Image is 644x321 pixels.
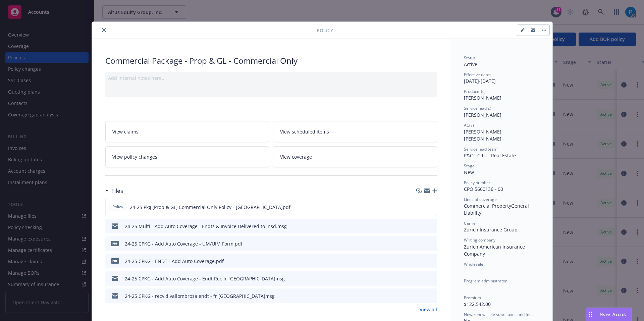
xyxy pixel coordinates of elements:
[317,27,333,34] span: Policy
[111,241,119,246] span: pdf
[428,240,434,247] button: preview file
[464,261,485,267] span: Wholesaler
[464,186,503,192] span: CPO 5660136 - 00
[428,223,434,230] button: preview file
[125,240,243,247] div: 24-25 CPKG - Add Auto Coverage - UM/UIM Form.pdf
[428,275,434,282] button: preview file
[273,146,437,167] a: View coverage
[600,311,626,317] span: Nova Assist
[112,128,139,135] span: View claims
[464,146,497,152] span: Service lead team
[105,146,269,167] a: View policy changes
[464,295,481,301] span: Premium
[586,308,594,321] div: Drag to move
[125,275,285,282] div: 24-25 CPKG - Add Auto Coverage - Endt Rec fr [GEOGRAPHIC_DATA]msg
[464,55,476,61] span: Status
[464,72,539,85] div: [DATE] - [DATE]
[464,95,501,101] span: [PERSON_NAME]
[280,128,329,135] span: View scheduled items
[464,312,534,317] span: Newfront will file state taxes and fees
[464,169,474,175] span: New
[273,121,437,142] a: View scheduled items
[464,244,526,257] span: Zurich American Insurance Company
[464,61,477,67] span: Active
[428,258,434,265] button: preview file
[464,152,516,159] span: P&C - CRU - Real Estate
[464,89,486,94] span: Producer(s)
[125,292,275,300] div: 24-25 CPKG - recv'd vallombrosa endt - fr [GEOGRAPHIC_DATA]msg
[105,121,269,142] a: View claims
[111,204,124,210] span: Policy
[105,186,123,195] div: Files
[418,240,423,247] button: download file
[464,278,507,284] span: Program administrator
[464,180,490,185] span: Policy number
[130,204,290,211] span: 24-25 Pkg (Prop & GL) Commercial Only Policy - [GEOGRAPHIC_DATA]pdf
[418,292,423,300] button: download file
[464,220,477,226] span: Carrier
[280,153,312,160] span: View coverage
[464,128,504,142] span: [PERSON_NAME], [PERSON_NAME]
[125,258,224,265] div: 24-25 CPKG - ENDT - Add Auto Coverage.pdf
[464,203,511,209] span: Commercial Property
[464,203,530,216] span: General Liability
[418,258,423,265] button: download file
[464,197,497,202] span: Lines of coverage
[464,122,474,128] span: AC(s)
[464,226,518,233] span: Zurich Insurance Group
[464,112,501,118] span: [PERSON_NAME]
[111,258,119,263] span: pdf
[464,105,491,111] span: Service lead(s)
[100,26,108,34] button: close
[464,267,466,274] span: -
[464,284,466,290] span: -
[420,306,437,313] a: View all
[428,204,434,211] button: preview file
[586,308,632,321] button: Nova Assist
[418,275,423,282] button: download file
[112,153,157,160] span: View policy changes
[464,163,475,169] span: Stage
[464,237,495,243] span: Writing company
[464,72,491,77] span: Effective dates
[428,292,434,300] button: preview file
[105,55,437,66] div: Commercial Package - Prop & GL - Commercial Only
[417,204,423,211] button: download file
[125,223,287,230] div: 24-25 Multi - Add Auto Coverage - Endts & Invoice Delivered to Insd.msg
[464,301,491,307] span: $122,542.00
[108,74,434,82] div: Add internal notes here...
[418,223,423,230] button: download file
[111,186,123,195] h3: Files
